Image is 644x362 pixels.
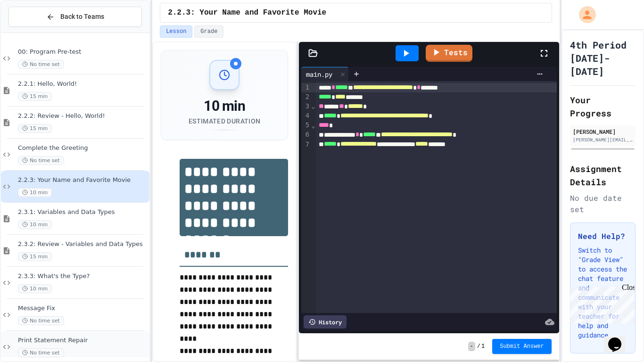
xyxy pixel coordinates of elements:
[426,45,472,62] a: Tests
[301,130,311,140] div: 6
[301,102,311,111] div: 3
[18,60,64,69] span: No time set
[8,7,142,27] button: Back to Teams
[189,98,260,115] div: 10 min
[570,192,636,215] div: No due date set
[301,92,311,102] div: 2
[481,343,485,350] span: 1
[60,12,104,22] span: Back to Teams
[160,25,192,38] button: Lesson
[311,122,315,129] span: Fold line
[18,156,64,165] span: No time set
[301,111,311,121] div: 4
[18,272,148,280] span: 2.3.3: What's the Type?
[301,121,311,130] div: 5
[492,339,552,354] button: Submit Answer
[566,283,635,323] iframe: chat widget
[18,348,64,357] span: No time set
[18,337,148,345] span: Print Statement Repair
[570,38,636,78] h1: 4th Period [DATE]-[DATE]
[18,124,52,133] span: 15 min
[4,4,65,60] div: Chat with us now!Close
[570,162,636,189] h2: Assignment Details
[194,25,223,38] button: Grade
[301,83,311,92] div: 1
[573,127,633,136] div: [PERSON_NAME]
[18,208,148,216] span: 2.3.1: Variables and Data Types
[168,7,326,18] span: 2.2.3: Your Name and Favorite Movie
[18,284,52,293] span: 10 min
[18,48,148,56] span: 00: Program Pre-test
[578,230,627,242] h3: Need Help?
[18,92,52,101] span: 15 min
[18,188,52,197] span: 10 min
[18,176,148,184] span: 2.2.3: Your Name and Favorite Movie
[304,315,347,329] div: History
[468,342,475,351] span: -
[18,144,148,152] span: Complete the Greeting
[578,246,627,340] p: Switch to "Grade View" to access the chat feature and communicate with your teacher for help and ...
[18,304,148,313] span: Message Fix
[189,116,260,126] div: Estimated Duration
[301,140,311,149] div: 7
[18,220,52,229] span: 10 min
[500,343,544,350] span: Submit Answer
[18,240,148,248] span: 2.3.2: Review - Variables and Data Types
[301,67,349,81] div: main.py
[18,316,64,325] span: No time set
[477,343,480,350] span: /
[18,80,148,88] span: 2.2.1: Hello, World!
[18,252,52,261] span: 15 min
[301,69,337,79] div: main.py
[604,324,635,353] iframe: chat widget
[570,93,636,120] h2: Your Progress
[311,102,315,110] span: Fold line
[18,112,148,120] span: 2.2.2: Review - Hello, World!
[569,4,598,25] div: My Account
[573,136,633,143] div: [PERSON_NAME][EMAIL_ADDRESS][DOMAIN_NAME]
